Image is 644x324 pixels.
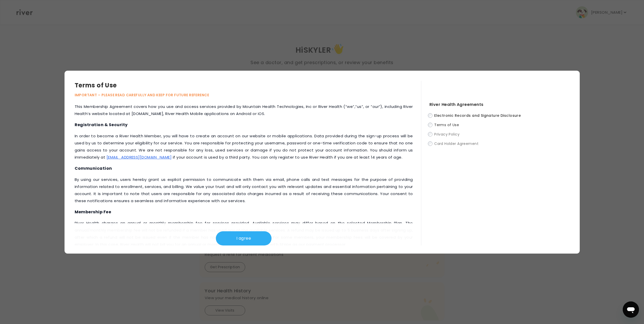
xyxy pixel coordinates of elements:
p: IMPORTANT – PLEASE READ CAREFULLY AND KEEP FOR FUTURE REFERENCE [75,92,421,98]
p: ‍River Health charges an annual or monthly membership fee for services provided. Available servic... [75,220,413,262]
a: [EMAIL_ADDRESS][DOMAIN_NAME] [107,155,172,160]
span: Terms of Use [434,122,459,127]
span: Card Holder Agreement [434,141,479,146]
button: I agree [216,231,272,245]
h4: Registration & Security [75,121,413,128]
h3: Terms of Use [75,81,421,90]
h4: River Health Agreements [429,101,570,108]
p: This Membership Agreement covers how you use and access services provided by Mountain Health Tech... [75,103,413,117]
h4: Communication [75,165,413,172]
span: Privacy Policy [434,132,460,137]
p: ‍In order to become a River Health Member, you will have to create an account on our website or m... [75,132,413,161]
h4: Membership Fee [75,208,413,216]
p: ‍By using our services, users hereby grant us explicit permission to communicate with them via em... [75,176,413,204]
iframe: Button to launch messaging window [623,301,639,318]
span: Electronic Records and Signature Disclosure [434,113,521,118]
